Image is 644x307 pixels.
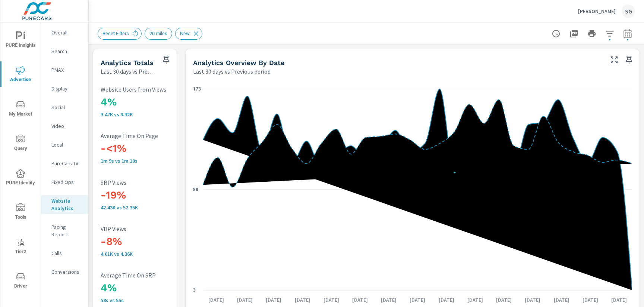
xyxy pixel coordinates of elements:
span: My Market [3,100,38,119]
p: 4,008 vs 4,361 [101,251,199,257]
p: Calls [51,249,82,257]
span: Tools [3,203,38,222]
p: Website Users from Views [101,86,199,93]
p: Display [51,85,82,92]
span: 20 miles [145,31,172,36]
div: Conversions [41,266,88,277]
div: Video [41,120,88,132]
p: Conversions [51,268,82,276]
p: Last 30 days vs Previous period [101,67,154,76]
span: Reset Filters [98,31,133,36]
p: Search [51,47,82,55]
button: Print Report [584,26,599,41]
h3: 4% [101,96,199,108]
p: [DATE] [520,296,546,304]
div: Overall [41,27,88,38]
p: [DATE] [577,296,603,304]
p: [DATE] [261,296,287,304]
p: Last 30 days vs Previous period [193,67,271,76]
div: PureCars TV [41,158,88,169]
p: Pacing Report [51,223,82,238]
p: [DATE] [549,296,575,304]
p: 3,465 vs 3,324 [101,111,199,117]
span: PURE Identity [3,169,38,187]
div: PMAX [41,64,88,76]
span: Driver [3,272,38,291]
p: Overall [51,29,82,36]
button: Apply Filters [602,26,617,41]
p: [DATE] [404,296,430,304]
p: VDP Views [101,225,199,232]
p: [DATE] [462,296,488,304]
h3: -19% [101,189,199,202]
p: 42,432 vs 52,345 [101,205,199,211]
span: Advertise [3,66,38,84]
span: Save this to your personalized report [160,54,172,66]
p: [DATE] [203,296,229,304]
span: Tier2 [3,238,38,256]
p: [PERSON_NAME] [578,8,616,15]
h5: Analytics Overview By Date [193,59,284,67]
div: New [175,28,202,40]
div: Calls [41,248,88,259]
p: Average Time On Page [101,132,199,139]
p: Local [51,141,82,148]
text: 173 [193,86,201,92]
p: [DATE] [606,296,632,304]
p: [DATE] [376,296,402,304]
p: [DATE] [290,296,316,304]
p: Average Time On SRP [101,272,199,279]
div: Social [41,102,88,113]
p: Social [51,104,82,111]
p: [DATE] [491,296,517,304]
p: 58s vs 55s [101,297,199,303]
text: 3 [193,288,196,293]
div: Pacing Report [41,221,88,240]
span: PURE Insights [3,31,38,50]
p: Website Analytics [51,197,82,212]
span: Save this to your personalized report [623,54,635,66]
text: 88 [193,187,198,192]
p: [DATE] [318,296,344,304]
p: SRP Views [101,179,199,186]
div: Search [41,46,88,57]
p: PMAX [51,66,82,74]
p: PureCars TV [51,160,82,167]
p: [DATE] [433,296,460,304]
span: Query [3,135,38,153]
button: "Export Report to PDF" [566,26,581,41]
div: Fixed Ops [41,176,88,188]
button: Select Date Range [620,26,635,41]
p: [DATE] [347,296,373,304]
h3: -8% [101,235,199,248]
div: Website Analytics [41,195,88,214]
p: Video [51,122,82,130]
div: SG [622,4,635,18]
div: Display [41,83,88,94]
h5: Analytics Totals [101,59,154,67]
h3: 4% [101,282,199,294]
h3: -<1% [101,142,199,155]
p: Fixed Ops [51,178,82,186]
span: New [176,31,194,36]
p: 1m 9s vs 1m 10s [101,158,199,164]
p: [DATE] [232,296,258,304]
div: Reset Filters [98,28,142,40]
div: Local [41,139,88,150]
button: Make Fullscreen [608,54,620,66]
